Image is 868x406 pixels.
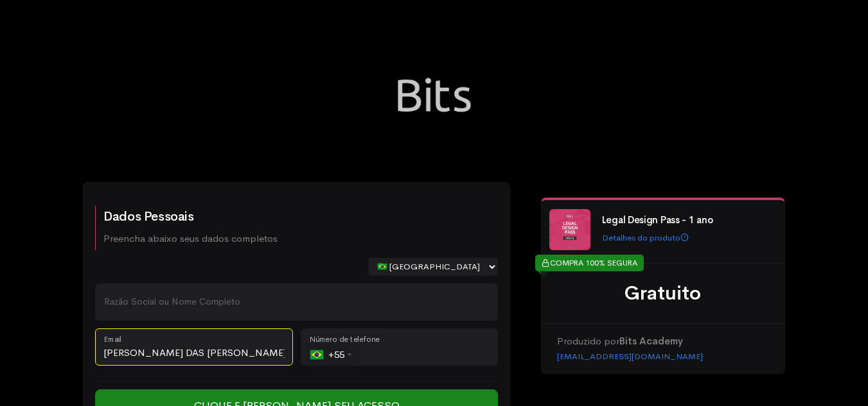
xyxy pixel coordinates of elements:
[103,210,278,224] h2: Dados Pessoais
[602,232,689,243] a: Detalhes do produto
[602,215,773,226] h4: Legal Design Pass - 1 ano
[370,31,499,159] img: Bits Academy
[535,255,644,271] div: COMPRA 100% SEGURA
[549,209,590,250] img: LEGAL%20DESIGN_Ementa%20Banco%20Semear%20(600%C2%A0%C3%97%C2%A0600%C2%A0px)%20(1).png
[557,351,703,362] a: [EMAIL_ADDRESS][DOMAIN_NAME]
[619,335,683,347] strong: Bits Academy
[557,279,769,308] div: Gratuito
[103,232,278,246] p: Preencha abaixo seus dados completos
[305,344,355,365] div: Brazil (Brasil): +55
[95,283,498,321] input: Nome Completo
[95,328,293,366] input: Email
[557,334,769,349] p: Produzido por
[310,344,355,365] div: +55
